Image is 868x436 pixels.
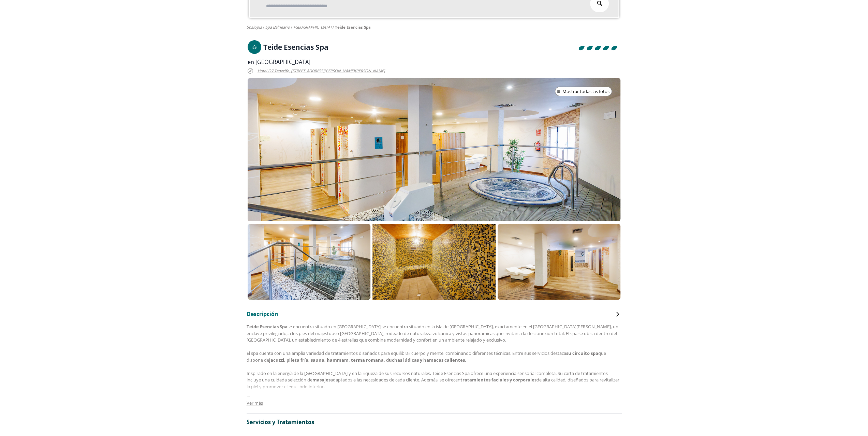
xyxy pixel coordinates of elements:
[248,58,310,66] span: en [GEOGRAPHIC_DATA]
[247,418,314,426] span: Servicios y Tratamientos
[247,324,288,330] b: Teide Esencias Spa
[269,357,465,363] b: jacuzzi, pileta fría, sauna, hammam, terma romana, duchas lúdicas y hamacas calientes
[291,25,292,30] span: /
[263,43,328,51] h1: Teide Esencias Spa
[335,25,371,30] a: Teide Esencias Spa
[247,310,278,318] span: Descripción
[247,400,263,407] button: Ver más
[265,25,290,30] a: spa balneario
[258,67,385,75] span: Hotel O7 Tenerife, [STREET_ADDRESS][PERSON_NAME][PERSON_NAME]
[247,310,622,318] button: Descripción
[247,25,262,30] a: Spalopia
[247,400,263,406] span: Ver más
[562,88,609,95] span: Mostrar todas las fotos
[294,25,332,30] a: [GEOGRAPHIC_DATA]
[263,25,264,30] span: /
[460,377,536,383] b: tratamientos faciales y corporales
[333,25,334,30] span: /
[566,350,598,356] b: su circuito spa
[247,392,250,399] span: ...
[312,377,330,383] b: masajes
